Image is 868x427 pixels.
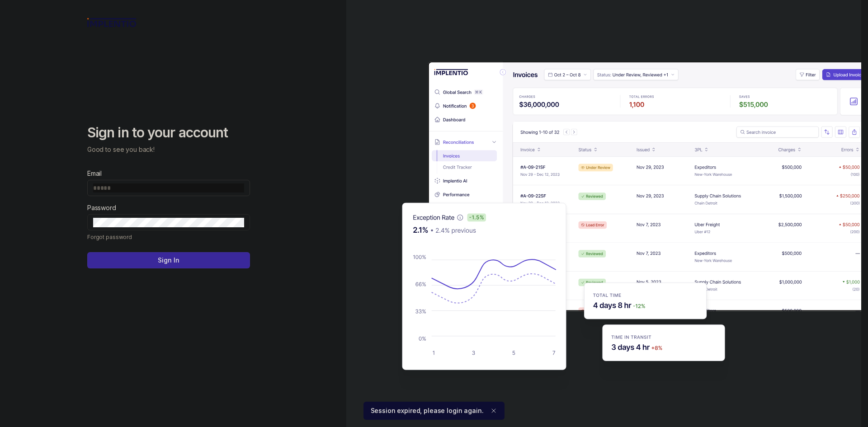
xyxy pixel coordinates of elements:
img: logo [87,18,137,27]
button: Sign In [87,252,250,268]
a: Link Forgot password [87,232,132,241]
p: Session expired, please login again. [371,406,484,415]
p: Forgot password [87,232,132,241]
p: Sign In [158,256,179,265]
p: Good to see you back! [87,145,250,154]
label: Email [87,169,102,178]
label: Password [87,203,116,212]
h2: Sign in to your account [87,124,250,142]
